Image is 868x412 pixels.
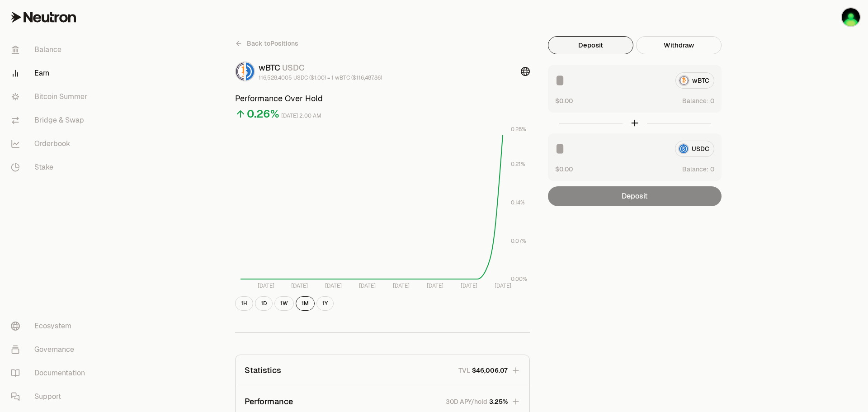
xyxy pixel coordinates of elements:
[4,385,98,408] a: Support
[4,156,98,179] a: Stake
[281,111,321,121] div: [DATE] 2:00 AM
[245,364,281,377] p: Statistics
[472,366,508,375] span: $46,006.07
[511,126,526,133] tspan: 0.28%
[4,109,98,132] a: Bridge & Swap
[555,164,573,174] button: $0.00
[236,355,529,386] button: StatisticsTVL$46,006.07
[842,8,860,26] img: Baerentatze
[511,161,525,168] tspan: 0.21%
[255,296,273,311] button: 1D
[235,296,253,311] button: 1H
[636,36,722,54] button: Withdraw
[258,282,274,289] tspan: [DATE]
[247,39,298,48] span: Back to Positions
[259,74,382,81] div: 116,528.4005 USDC ($1.00) = 1 wBTC ($116,487.86)
[489,397,508,406] span: 3.25%
[246,62,254,81] img: USDC Logo
[446,397,487,406] p: 30D APY/hold
[495,282,511,289] tspan: [DATE]
[316,296,334,311] button: 1Y
[458,366,470,375] p: TVL
[4,85,98,109] a: Bitcoin Summer
[461,282,477,289] tspan: [DATE]
[682,165,708,174] span: Balance:
[235,36,298,51] a: Back toPositions
[296,296,315,311] button: 1M
[4,132,98,156] a: Orderbook
[555,96,573,105] button: $0.00
[359,282,376,289] tspan: [DATE]
[247,107,279,121] div: 0.26%
[4,361,98,385] a: Documentation
[245,395,293,408] p: Performance
[4,38,98,62] a: Balance
[235,92,530,105] h3: Performance Over Hold
[427,282,443,289] tspan: [DATE]
[511,237,526,245] tspan: 0.07%
[4,338,98,361] a: Governance
[259,62,382,74] div: wBTC
[236,62,244,81] img: wBTC Logo
[282,62,305,73] span: USDC
[682,96,708,105] span: Balance:
[4,62,98,85] a: Earn
[511,275,527,283] tspan: 0.00%
[325,282,342,289] tspan: [DATE]
[548,36,633,54] button: Deposit
[291,282,308,289] tspan: [DATE]
[274,296,294,311] button: 1W
[4,314,98,338] a: Ecosystem
[393,282,410,289] tspan: [DATE]
[511,199,525,206] tspan: 0.14%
